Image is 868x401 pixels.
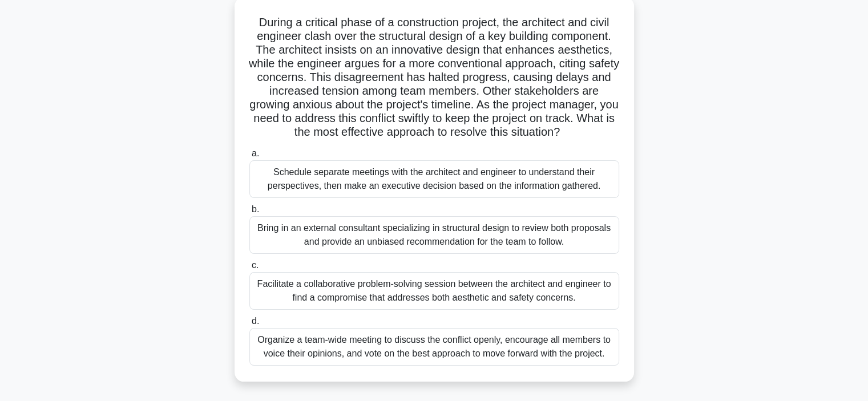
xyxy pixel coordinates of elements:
[249,328,619,366] div: Organize a team-wide meeting to discuss the conflict openly, encourage all members to voice their...
[249,272,619,310] div: Facilitate a collaborative problem-solving session between the architect and engineer to find a c...
[252,316,259,326] span: d.
[252,204,259,214] span: b.
[249,160,619,198] div: Schedule separate meetings with the architect and engineer to understand their perspectives, then...
[252,260,259,270] span: c.
[249,216,619,254] div: Bring in an external consultant specializing in structural design to review both proposals and pr...
[248,15,620,140] h5: During a critical phase of a construction project, the architect and civil engineer clash over th...
[252,148,259,158] span: a.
